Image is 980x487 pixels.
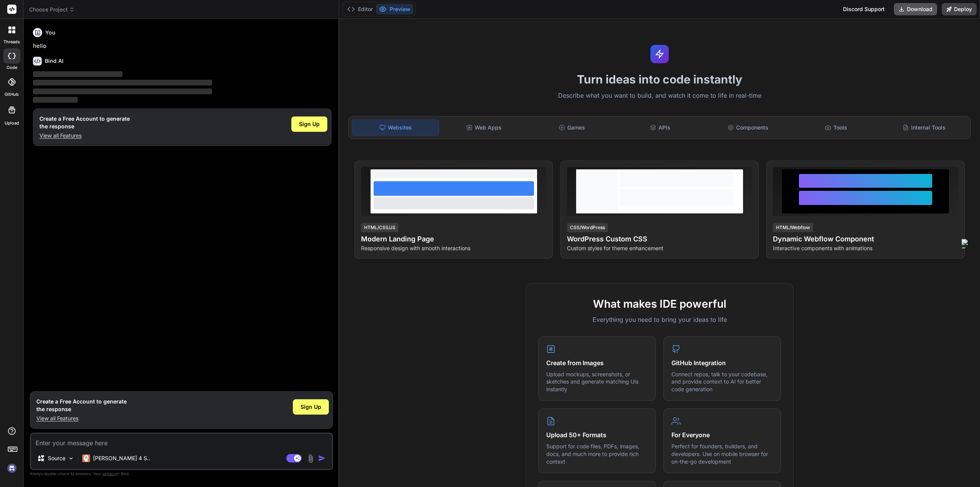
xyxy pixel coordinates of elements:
p: Responsive design with smooth interactions [361,244,546,252]
h1: Create a Free Account to generate the response [39,115,130,130]
p: Perfect for founders, builders, and developers. Use on mobile browser for on-the-go development [671,443,773,465]
p: Support for code files, PDFs, images, docs, and much more to provide rich context [546,443,648,465]
p: Custom styles for theme enhancement [567,244,752,252]
img: Toggle Axrisi [962,239,971,248]
p: Describe what you want to build, and watch it come to life in real-time [344,91,975,101]
p: View all Features [36,415,127,422]
div: Discord Support [838,3,889,15]
p: Source [48,454,65,462]
img: attachment [306,454,315,463]
h4: Dynamic Webflow Component [773,234,958,244]
div: Internal Tools [881,120,967,136]
p: Always double-check its answers. Your in Bind [30,470,333,477]
img: Claude 4 Sonnet [82,454,90,462]
label: threads [3,39,20,45]
h4: Upload 50+ Formats [546,430,648,439]
h4: Create from Images [546,358,648,367]
p: hello [33,42,332,51]
h1: Create a Free Account to generate the response [36,398,127,413]
span: ‌ [33,80,212,85]
span: Choose Project [29,6,75,13]
img: icon [318,454,326,462]
label: GitHub [5,91,19,98]
span: ‌ [33,89,212,94]
div: Games [529,120,615,136]
h2: What makes IDE powerful [538,296,781,312]
h4: For Everyone [671,430,773,439]
button: Editor [344,4,376,15]
div: APIs [617,120,703,136]
span: ‌ [33,97,78,103]
p: Upload mockups, screenshots, or sketches and generate matching UIs instantly [546,371,648,393]
div: HTML/Webflow [773,223,813,232]
h6: You [45,29,56,36]
span: ‌ [33,71,122,77]
div: CSS/WordPress [567,223,608,232]
img: signin [5,462,18,475]
p: Everything you need to bring your ideas to life [538,315,781,324]
label: Upload [5,120,19,126]
button: Preview [376,4,413,15]
p: View all Features [39,132,130,139]
span: Sign Up [299,120,320,128]
button: Download [894,3,937,15]
p: [PERSON_NAME] 4 S.. [93,454,150,462]
h4: Modern Landing Page [361,234,546,244]
div: Websites [352,120,439,136]
h6: Bind AI [45,57,64,65]
div: Web Apps [441,120,527,136]
span: Sign Up [301,403,321,411]
div: HTML/CSS/JS [361,223,399,232]
div: Components [705,120,791,136]
button: Deploy [942,3,977,15]
p: Connect repos, talk to your codebase, and provide context to AI for better code generation [671,371,773,393]
div: Tools [793,120,879,136]
label: code [7,64,17,71]
img: Pick Models [68,455,74,462]
span: privacy [103,471,116,476]
p: Interactive components with animations [773,244,958,252]
h1: Turn ideas into code instantly [344,72,975,86]
h4: GitHub Integration [671,358,773,367]
h4: WordPress Custom CSS [567,234,752,244]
